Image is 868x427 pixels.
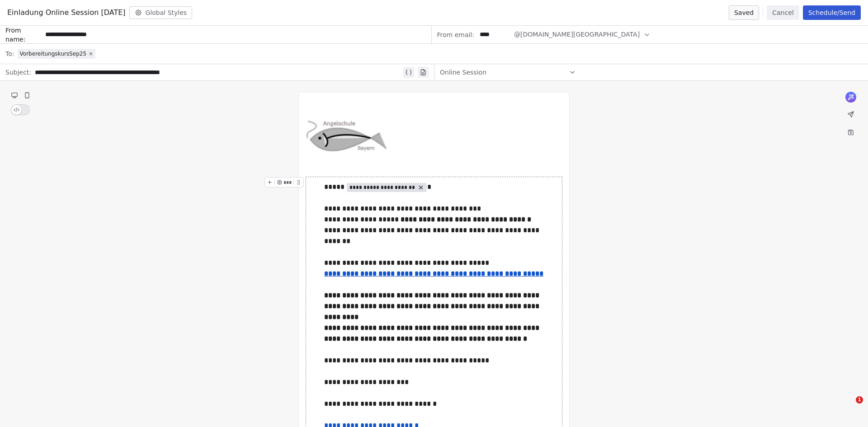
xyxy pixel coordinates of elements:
span: Einladung Online Session [DATE] [7,7,126,18]
button: Saved [729,5,759,20]
span: @[DOMAIN_NAME][GEOGRAPHIC_DATA] [514,30,640,39]
span: From name: [5,26,42,44]
button: Cancel [767,5,799,20]
span: Online Session [440,68,486,77]
span: To: [5,49,14,58]
span: From email: [437,30,474,39]
button: Global Styles [129,6,193,19]
span: 1 [856,396,863,404]
span: VorbereitungskursSep25 [19,50,86,57]
span: Subject: [5,68,31,80]
button: Schedule/Send [803,5,861,20]
iframe: Intercom live chat [837,396,859,418]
